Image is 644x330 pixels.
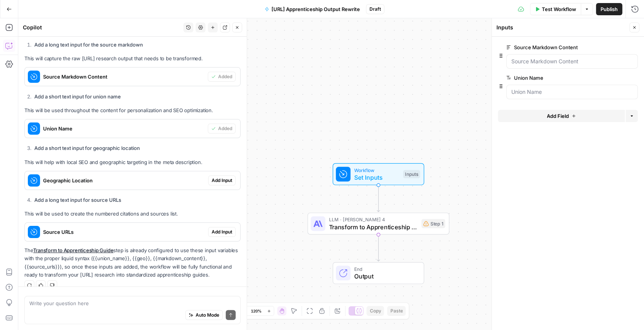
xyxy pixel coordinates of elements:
g: Edge from start to step_1 [377,185,380,212]
span: [URL] Apprenticeship Output Rewrite [271,5,360,13]
div: Inputs [403,170,420,179]
span: End [354,265,416,272]
span: Auto Mode [196,311,219,318]
span: Add Input [212,177,232,184]
div: LLM · [PERSON_NAME] 4Transform to Apprenticeship GuideStep 1 [307,212,449,235]
div: EndOutput [307,262,449,284]
button: Auto Mode [185,310,223,320]
g: Edge from step_1 to end [377,234,380,261]
strong: Add a short text input for union name [34,93,121,100]
div: WorkflowSet InputsInputs [307,163,449,185]
button: Added [208,72,236,82]
button: Add Field [498,110,625,122]
p: This will help with local SEO and geographic targeting in the meta description. [24,158,241,166]
button: Paste [387,306,406,316]
strong: Add a short text input for geographic location [34,145,140,151]
p: This will capture the raw [URL] research output that needs to be transformed. [24,55,241,63]
label: Union Name [506,74,595,82]
span: Publish [601,5,618,13]
div: Copilot [23,24,181,31]
span: Source Markdown Content [43,73,205,80]
p: The step is already configured to use these input variables with the proper liquid syntax ({{unio... [24,246,241,279]
span: Copy [369,307,381,314]
span: Added [218,125,232,132]
span: Output [354,272,416,281]
div: Inputs [496,24,627,31]
strong: Add a long text input for the source markdown [34,42,143,48]
button: Add Input [208,175,236,185]
span: Added [218,73,232,80]
span: 120% [251,308,262,314]
input: Union Name [511,88,633,96]
span: Test Workflow [542,5,576,13]
span: Draft [369,6,381,13]
button: Publish [596,3,622,15]
strong: Add a long text input for source URLs [34,197,121,203]
button: Added [208,124,236,134]
p: This will be used throughout the content for personalization and SEO optimization. [24,106,241,114]
span: Paste [390,307,403,314]
span: LLM · [PERSON_NAME] 4 [329,216,418,223]
span: Workflow [354,166,400,174]
span: Add Field [547,112,569,120]
span: Transform to Apprenticeship Guide [329,222,418,232]
span: Union Name [43,125,205,132]
button: Add Input [208,227,236,237]
label: Source Markdown Content [506,43,595,51]
span: Add Input [212,229,232,235]
a: Transform to Apprenticeship Guide [33,247,113,253]
span: Source URLs [43,228,205,236]
button: Test Workflow [530,3,581,15]
button: [URL] Apprenticeship Output Rewrite [260,3,365,15]
div: Step 1 [421,219,445,228]
span: Geographic Location [43,177,205,184]
span: Set Inputs [354,173,400,182]
p: This will be used to create the numbered citations and sources list. [24,210,241,218]
button: Copy [366,306,384,316]
input: Source Markdown Content [511,58,633,65]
